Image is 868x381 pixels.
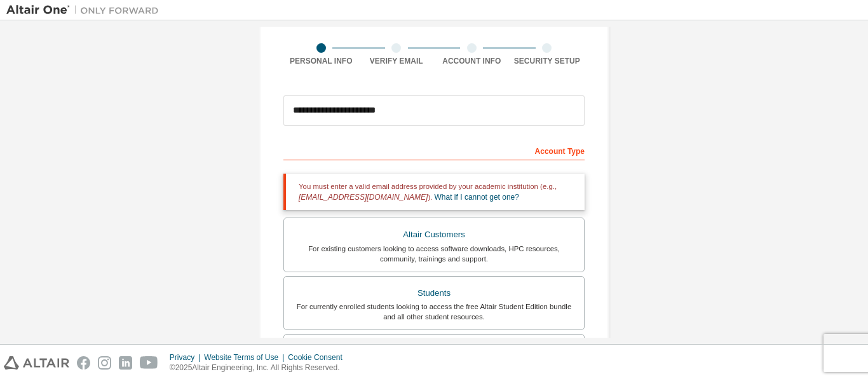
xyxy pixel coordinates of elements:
[434,56,510,66] div: Account Info
[510,56,585,66] div: Security Setup
[6,4,165,17] img: Altair One
[98,356,111,370] img: instagram.svg
[77,356,90,370] img: facebook.svg
[292,244,576,264] div: For existing customers looking to access software downloads, HPC resources, community, trainings ...
[204,352,288,363] div: Website Terms of Use
[292,301,576,322] div: For currently enrolled students looking to access the free Altair Student Edition bundle and all ...
[292,226,576,244] div: Altair Customers
[292,284,576,302] div: Students
[283,174,585,210] div: You must enter a valid email address provided by your academic institution (e.g., ).
[4,356,69,370] img: altair_logo.svg
[170,363,350,373] p: © 2025 Altair Engineering, Inc. All Rights Reserved.
[170,352,204,363] div: Privacy
[435,193,519,202] a: What if I cannot get one?
[119,356,132,370] img: linkedin.svg
[299,193,428,202] span: [EMAIL_ADDRESS][DOMAIN_NAME]
[359,56,435,66] div: Verify Email
[140,356,158,370] img: youtube.svg
[283,56,359,66] div: Personal Info
[288,352,349,363] div: Cookie Consent
[283,140,585,160] div: Account Type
